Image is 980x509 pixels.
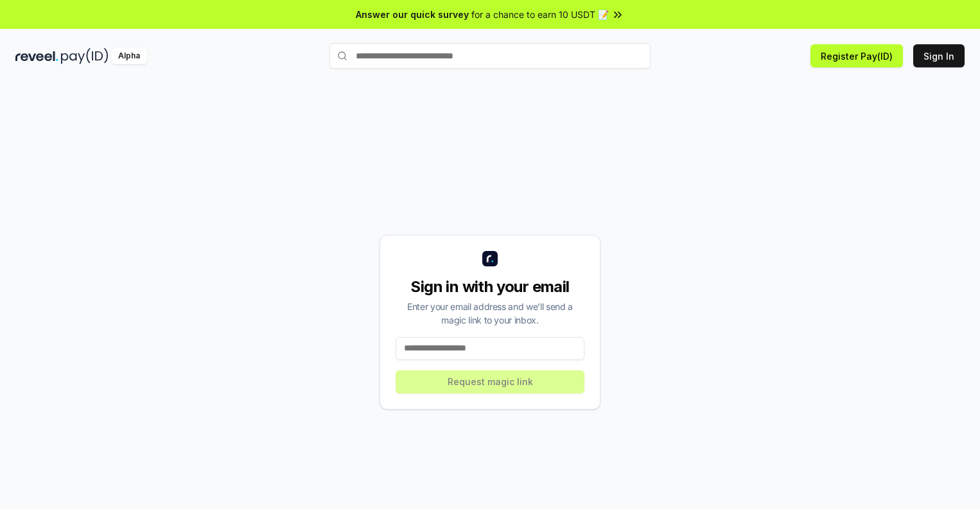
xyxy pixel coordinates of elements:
img: pay_id [61,48,109,64]
button: Register Pay(ID) [810,44,903,67]
img: reveel_dark [15,48,58,64]
div: Enter your email address and we’ll send a magic link to your inbox. [396,300,584,327]
div: Alpha [111,48,147,64]
span: Answer our quick survey [356,8,469,21]
div: Sign in with your email [396,277,584,297]
button: Sign In [913,44,965,67]
span: for a chance to earn 10 USDT 📝 [471,8,609,21]
img: logo_small [482,251,498,266]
